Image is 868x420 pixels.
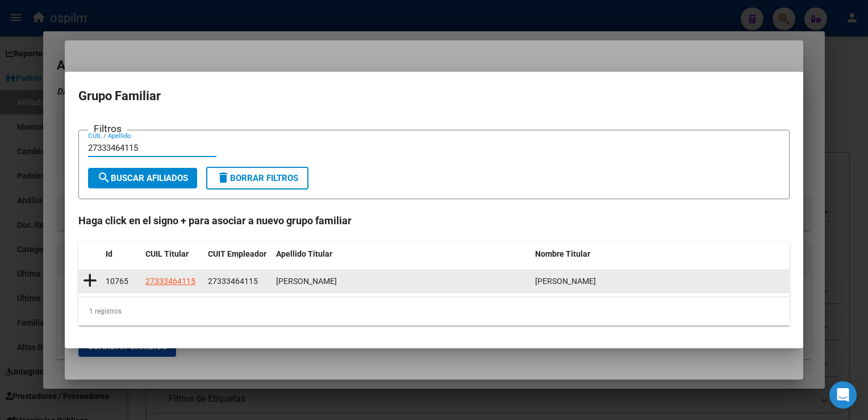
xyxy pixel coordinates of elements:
span: Apellido Titular [276,249,332,258]
span: Borrar Filtros [216,173,298,183]
datatable-header-cell: Id [101,242,141,266]
button: Borrar Filtros [206,167,308,190]
datatable-header-cell: CUIT Empleador [203,242,272,266]
span: CUIT Empleador [208,249,266,258]
div: Open Intercom Messenger [829,381,857,409]
datatable-header-cell: CUIL Titular [141,242,203,266]
span: Nombre Titular [535,249,590,258]
span: CUIL Titular [145,249,189,258]
span: 27333464115 [208,277,258,286]
h2: Grupo Familiar [78,85,790,107]
h3: Filtros [88,121,127,136]
span: 10765 [106,277,128,286]
mat-icon: search [97,171,111,184]
datatable-header-cell: Apellido Titular [272,242,531,266]
span: 27333464115 [145,277,195,286]
h4: Haga click en el signo + para asociar a nuevo grupo familiar [78,213,790,228]
div: 1 registros [78,297,790,326]
span: Buscar Afiliados [97,173,188,183]
span: BENITEZ GARRIDO [276,277,337,286]
mat-icon: delete [216,171,230,184]
span: Id [106,249,112,258]
button: Buscar Afiliados [88,168,197,188]
datatable-header-cell: Nombre Titular [531,242,790,266]
span: GLADIS MAGDALENA [535,277,596,286]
